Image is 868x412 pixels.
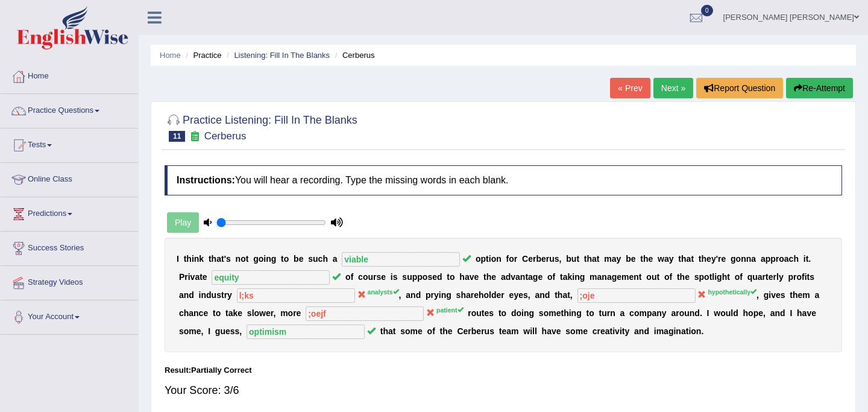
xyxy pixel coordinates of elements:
b: , [570,290,573,300]
b: t [766,272,769,282]
b: h [793,254,799,264]
b: h [587,254,593,264]
b: w [658,254,664,264]
b: g [253,254,259,264]
b: g [446,290,451,300]
b: n [602,272,607,282]
b: e [509,290,514,300]
b: u [212,290,217,300]
b: p [770,254,776,264]
b: t [806,254,809,264]
b: t [221,290,224,300]
b: a [687,254,691,264]
h2: Practice Listening: Fill In The Blanks [165,112,357,142]
b: r [293,308,296,318]
b: h [212,254,217,264]
b: r [773,272,776,282]
b: o [254,308,260,318]
b: p [412,272,418,282]
b: a [751,254,756,264]
b: b [294,254,299,264]
h4: You will hear a recording. Type the missing words in each blank. [165,165,842,195]
b: e [266,308,271,318]
b: a [815,290,820,300]
b: i [192,254,194,264]
b: i [769,290,771,300]
b: a [216,254,221,264]
b: e [721,254,726,264]
b: c [358,272,363,282]
b: r [793,272,796,282]
b: y [617,254,621,264]
b: u [313,254,318,264]
b: i [714,272,717,282]
b: e [798,290,803,300]
b: , [528,290,530,300]
b: o [241,254,246,264]
b: n [184,290,189,300]
b: n [266,254,271,264]
b: t [677,272,680,282]
span: 11 [169,131,185,142]
b: t [597,254,600,264]
b: e [706,254,711,264]
b: a [195,272,200,282]
b: t [200,272,203,282]
b: a [406,290,410,300]
b: k [567,272,572,282]
b: a [612,254,617,264]
b: e [203,308,208,318]
b: t [727,272,730,282]
b: a [501,272,506,282]
b: g [271,254,277,264]
b: e [299,254,304,264]
li: Practice [183,49,221,61]
b: n [496,254,502,264]
b: a [333,254,338,264]
b: s [810,272,814,282]
b: s [555,254,559,264]
b: a [179,290,184,300]
a: Home [160,51,181,60]
b: P [179,272,184,282]
b: e [381,272,386,282]
b: p [417,272,423,282]
b: , [756,290,759,300]
b: r [373,272,376,282]
b: e [518,290,523,300]
b: p [426,290,431,300]
b: o [423,272,428,282]
b: f [351,272,354,282]
b: m [280,308,288,318]
b: t [639,272,642,282]
small: Exam occurring question [188,131,201,142]
b: v [771,290,776,300]
b: r [514,254,517,264]
b: l [252,308,254,318]
b: w [259,308,266,318]
a: Home [1,60,138,90]
b: o [288,308,294,318]
b: s [694,272,699,282]
b: f [740,272,743,282]
b: m [604,254,611,264]
b: y [434,290,439,300]
b: t [555,290,558,300]
b: o [284,254,289,264]
b: r [471,290,474,300]
b: o [736,254,741,264]
b: h [681,254,687,264]
b: r [718,254,721,264]
b: r [184,272,187,282]
b: o [735,272,740,282]
b: l [489,290,491,300]
b: a [758,272,763,282]
b: n [746,254,752,264]
b: n [574,272,580,282]
b: d [437,272,442,282]
b: r [224,290,227,300]
b: s [226,254,231,264]
b: a [592,254,597,264]
b: a [515,272,520,282]
b: u [549,254,555,264]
